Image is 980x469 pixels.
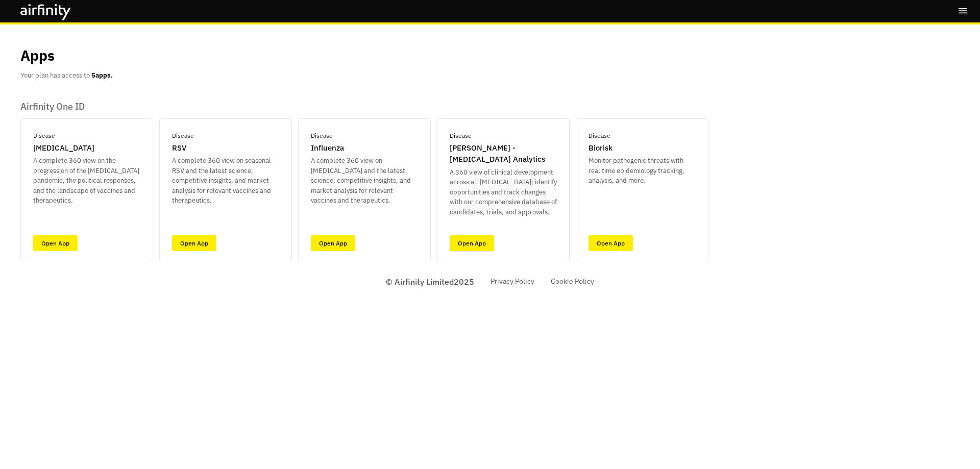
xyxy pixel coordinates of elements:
[551,276,594,287] a: Cookie Policy
[33,131,55,140] p: Disease
[589,235,633,251] a: Open App
[33,142,94,154] p: [MEDICAL_DATA]
[450,167,557,217] p: A 360 view of clinical development across all [MEDICAL_DATA]; identify opportunities and track ch...
[589,131,610,140] p: Disease
[589,142,612,154] p: Biorisk
[91,71,113,80] b: 5 apps.
[311,142,344,154] p: Influenza
[386,276,474,288] p: © Airfinity Limited 2025
[172,131,194,140] p: Disease
[311,156,418,206] p: A complete 360 view on [MEDICAL_DATA] and the latest science, competitive insights, and market an...
[491,276,534,287] a: Privacy Policy
[311,131,333,140] p: Disease
[450,142,557,165] p: [PERSON_NAME] - [MEDICAL_DATA] Analytics
[33,235,78,251] a: Open App
[311,235,355,251] a: Open App
[589,156,696,186] p: Monitor pathogenic threats with real time epidemiology tracking, analysis, and more.
[450,235,494,251] a: Open App
[450,131,472,140] p: Disease
[172,142,186,154] p: RSV
[172,235,216,251] a: Open App
[20,101,708,112] p: Airfinity One ID
[172,156,279,206] p: A complete 360 view on seasonal RSV and the latest science, competitive insights, and market anal...
[20,70,113,81] p: Your plan has access to
[33,156,140,206] p: A complete 360 view on the progression of the [MEDICAL_DATA] pandemic, the political responses, a...
[20,45,55,66] p: Apps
